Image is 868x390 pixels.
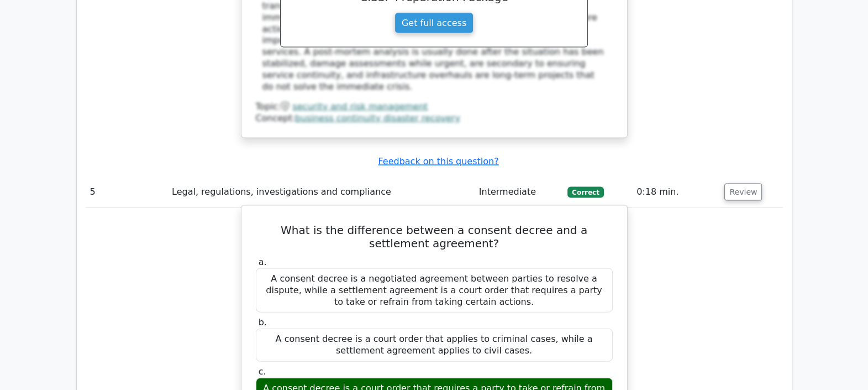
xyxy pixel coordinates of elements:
[256,268,613,313] div: A consent decree is a negotiated agreement between parties to resolve a dispute, while a settleme...
[394,13,474,34] a: Get full access
[256,101,613,113] div: Topic:
[256,113,613,124] div: Concept:
[292,101,428,112] a: security and risk management
[255,223,614,250] h5: What is the difference between a consent decree and a settlement agreement?
[259,317,267,327] span: b.
[724,184,762,201] button: Review
[295,113,460,123] a: business continuity disaster recovery
[259,257,267,267] span: a.
[86,176,167,208] td: 5
[632,176,720,208] td: 0:18 min.
[567,187,603,198] span: Correct
[378,156,498,167] a: Feedback on this question?
[259,366,266,377] span: c.
[475,176,564,208] td: Intermediate
[167,176,475,208] td: Legal, regulations, investigations and compliance
[256,329,613,362] div: A consent decree is a court order that applies to criminal cases, while a settlement agreement ap...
